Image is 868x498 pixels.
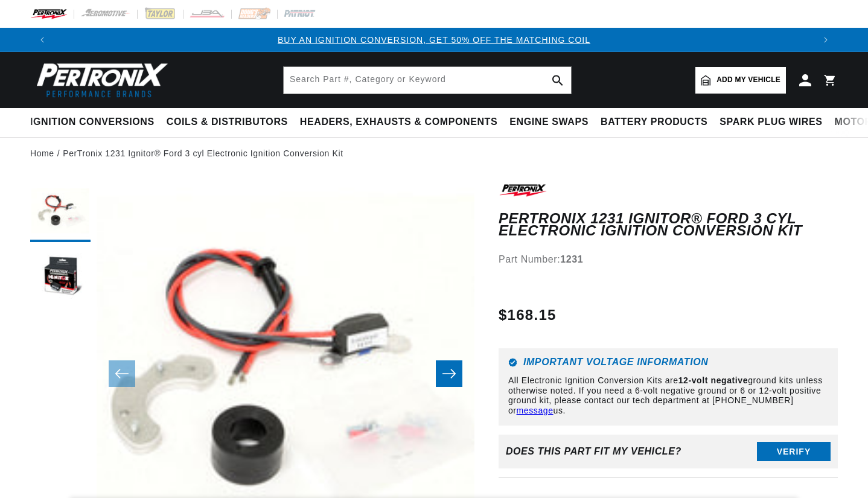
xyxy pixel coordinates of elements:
[757,442,831,461] button: Verify
[499,252,838,267] div: Part Number:
[720,116,822,129] span: Spark Plug Wires
[716,74,780,86] span: Add my vehicle
[560,254,583,264] strong: 1231
[278,35,590,45] a: BUY AN IGNITION CONVERSION, GET 50% OFF THE MATCHING COIL
[294,108,503,136] summary: Headers, Exhausts & Components
[284,67,571,94] input: Search Part #, Category or Keyword
[814,28,838,52] button: Translation missing: en.sections.announcements.next_announcement
[595,108,713,136] summary: Battery Products
[509,116,589,129] span: Engine Swaps
[300,116,497,129] span: Headers, Exhausts & Components
[30,248,91,308] button: Load image 2 in gallery view
[436,360,462,387] button: Slide right
[678,375,748,385] strong: 12-volt negative
[713,108,828,136] summary: Spark Plug Wires
[167,116,288,129] span: Coils & Distributors
[506,446,681,457] div: Does This part fit My vehicle?
[30,59,169,101] img: Pertronix
[499,212,838,237] h1: PerTronix 1231 Ignitor® Ford 3 cyl Electronic Ignition Conversion Kit
[30,116,155,129] span: Ignition Conversions
[54,33,814,46] div: 1 of 3
[109,360,135,387] button: Slide left
[30,147,838,160] nav: breadcrumbs
[30,108,161,136] summary: Ignition Conversions
[30,147,54,160] a: Home
[499,304,557,326] span: $168.15
[508,358,828,367] h6: Important Voltage Information
[30,28,54,52] button: Translation missing: en.sections.announcements.previous_announcement
[601,116,707,129] span: Battery Products
[695,67,786,94] a: Add my vehicle
[54,33,814,46] div: Announcement
[161,108,294,136] summary: Coils & Distributors
[508,375,828,416] p: All Electronic Ignition Conversion Kits are ground kits unless otherwise noted. If you need a 6-v...
[517,406,554,415] a: message
[503,108,595,136] summary: Engine Swaps
[63,147,343,160] a: PerTronix 1231 Ignitor® Ford 3 cyl Electronic Ignition Conversion Kit
[544,67,571,94] button: search button
[30,182,91,242] button: Load image 1 in gallery view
